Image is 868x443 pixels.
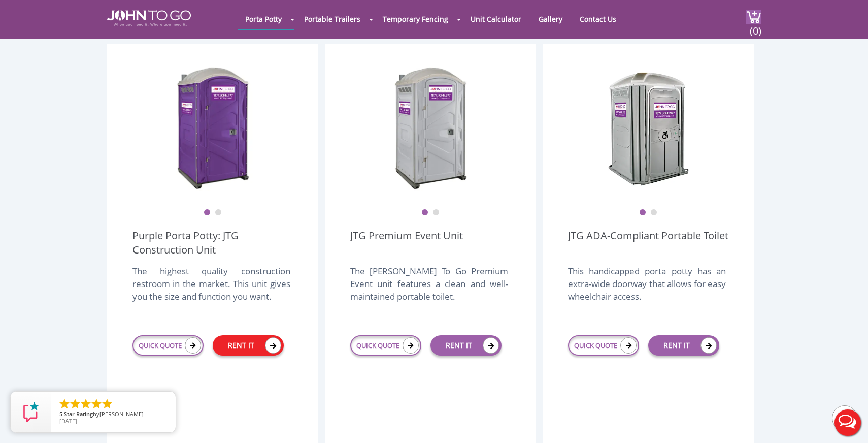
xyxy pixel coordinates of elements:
[749,16,761,38] span: (0)
[827,402,868,443] button: Live Chat
[99,410,144,418] span: [PERSON_NAME]
[69,398,81,410] li: 
[375,9,456,29] a: Temporary Fencing
[432,209,440,216] button: 2 of 2
[59,417,77,425] span: [DATE]
[650,209,657,216] button: 2 of 2
[572,9,624,29] a: Contact Us
[746,10,761,24] img: cart a
[350,229,463,257] a: JTG Premium Event Unit
[213,335,284,356] a: RENT IT
[58,398,71,410] li: 
[132,335,204,356] a: QUICK QUOTE
[132,265,290,313] div: The highest quality construction restroom in the market. This unit gives you the size and functio...
[350,265,508,313] div: The [PERSON_NAME] To Go Premium Event unit features a clean and well-maintained portable toilet.
[296,9,368,29] a: Portable Trailers
[215,209,222,216] button: 2 of 2
[59,410,62,418] span: 5
[350,335,421,356] a: QUICK QUOTE
[531,9,570,29] a: Gallery
[101,398,113,410] li: 
[238,9,289,29] a: Porta Potty
[80,398,92,410] li: 
[204,209,211,216] button: 1 of 2
[568,229,728,257] a: JTG ADA-Compliant Portable Toilet
[59,411,168,418] span: by
[568,335,639,356] a: QUICK QUOTE
[648,335,719,356] a: RENT IT
[608,64,689,191] img: ADA Handicapped Accessible Unit
[90,398,103,410] li: 
[463,9,529,29] a: Unit Calculator
[421,209,428,216] button: 1 of 2
[21,402,41,422] img: Review Rating
[132,229,293,257] a: Purple Porta Potty: JTG Construction Unit
[568,265,726,313] div: This handicapped porta potty has an extra-wide doorway that allows for easy wheelchair access.
[430,335,502,356] a: RENT IT
[639,209,646,216] button: 1 of 2
[64,410,93,418] span: Star Rating
[107,10,191,26] img: JOHN to go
